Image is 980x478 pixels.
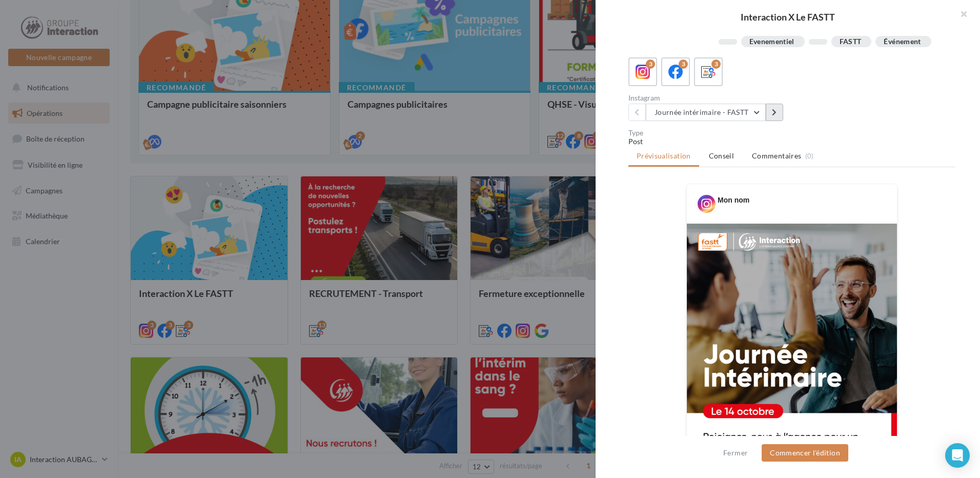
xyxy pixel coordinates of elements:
div: 3 [646,59,655,69]
div: Evenementiel [749,38,794,46]
div: 3 [679,59,688,69]
div: Mon nom [718,195,749,205]
button: Journée intérimaire - FASTT [646,104,766,121]
div: FASTT [840,38,862,46]
div: Open Intercom Messenger [945,443,970,468]
div: Événement [884,38,921,46]
button: Commencer l'édition [762,444,848,462]
span: Commentaires [752,151,801,161]
div: Interaction X Le FASTT [612,12,964,22]
div: 3 [711,59,721,69]
span: (0) [805,152,814,160]
span: Conseil [709,151,734,160]
div: Type [628,129,955,136]
div: Instagram [628,94,788,102]
div: Post [628,136,955,147]
button: Fermer [719,447,752,459]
